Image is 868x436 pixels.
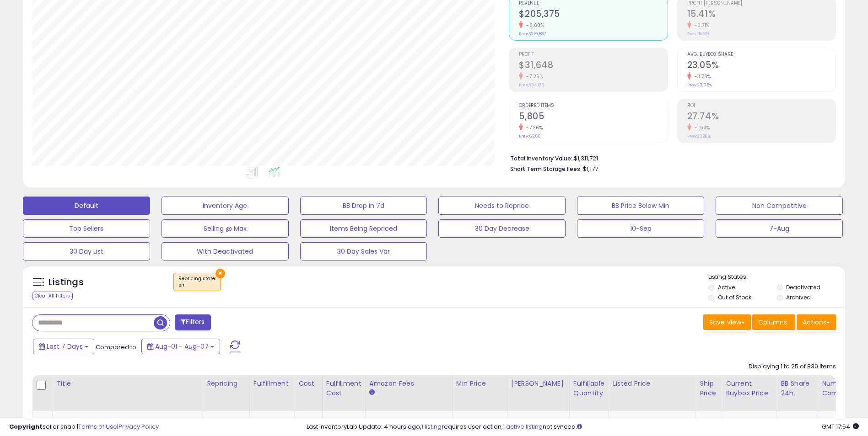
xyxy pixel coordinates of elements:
[369,388,375,397] small: Amazon Fees.
[300,197,427,215] button: BB Drop in 7d
[178,275,216,289] span: Repricing state :
[307,423,859,431] div: Last InventoryLab Update: 4 hours ago, requires user action, not synced.
[510,154,572,162] b: Total Inventory Value:
[326,379,361,398] div: Fulfillment Cost
[718,283,735,291] label: Active
[510,165,582,173] b: Short Term Storage Fees:
[141,339,220,354] button: Aug-01 - Aug-07
[519,9,667,21] h2: $205,375
[749,362,836,371] div: Displaying 1 to 25 of 830 items
[56,379,199,388] div: Title
[523,73,543,80] small: -7.26%
[577,219,704,238] button: 10-Sep
[519,82,544,88] small: Prev: $34,126
[216,269,225,278] button: ×
[162,197,289,215] button: Inventory Age
[300,242,427,261] button: 30 Day Sales Var
[511,379,566,388] div: [PERSON_NAME]
[300,219,427,238] button: Items Being Repriced
[9,422,43,431] strong: Copyright
[438,197,566,215] button: Needs to Reprice
[822,422,859,431] span: 2025-08-15 17:54 GMT
[298,379,318,388] div: Cost
[33,339,94,354] button: Last 7 Days
[822,379,855,398] div: Num of Comp.
[613,379,692,388] div: Listed Price
[9,423,159,431] div: seller snap | |
[716,219,843,238] button: 7-Aug
[687,103,836,108] span: ROI
[758,318,787,327] span: Columns
[786,283,820,291] label: Deactivated
[752,314,795,330] button: Columns
[162,242,289,261] button: With Deactivated
[253,379,291,388] div: Fulfillment
[49,276,84,289] h5: Listings
[687,52,836,57] span: Avg. Buybox Share
[519,60,667,72] h2: $31,648
[178,282,216,288] div: on
[687,133,711,139] small: Prev: 28.20%
[519,133,540,139] small: Prev: 6,266
[691,73,711,80] small: -3.76%
[47,342,83,351] span: Last 7 Days
[119,422,159,431] a: Privacy Policy
[691,22,710,29] small: -0.71%
[456,379,503,388] div: Min Price
[687,82,712,88] small: Prev: 23.95%
[583,165,598,173] span: $1,177
[726,379,773,398] div: Current Buybox Price
[438,219,566,238] button: 30 Day Decrease
[503,422,543,431] a: 1 active listing
[687,1,836,6] span: Profit [PERSON_NAME]
[716,197,843,215] button: Non Competitive
[700,379,718,398] div: Ship Price
[155,342,209,351] span: Aug-01 - Aug-07
[691,124,710,131] small: -1.63%
[523,22,544,29] small: -6.60%
[23,242,150,261] button: 30 Day List
[519,31,546,37] small: Prev: $219,887
[23,219,150,238] button: Top Sellers
[519,103,667,108] span: Ordered Items
[519,52,667,57] span: Profit
[687,60,836,72] h2: 23.05%
[781,379,814,398] div: BB Share 24h.
[78,422,117,431] a: Terms of Use
[573,379,605,398] div: Fulfillable Quantity
[786,293,811,301] label: Archived
[369,379,448,388] div: Amazon Fees
[687,111,836,123] h2: 27.74%
[519,111,667,123] h2: 5,805
[162,219,289,238] button: Selling @ Max
[708,273,845,282] p: Listing States:
[577,197,704,215] button: BB Price Below Min
[421,422,442,431] a: 1 listing
[687,9,836,21] h2: 15.41%
[718,293,751,301] label: Out of Stock
[175,314,210,330] button: Filters
[23,197,150,215] button: Default
[703,314,751,330] button: Save View
[96,343,138,351] span: Compared to:
[510,152,829,163] li: $1,311,721
[32,292,73,300] div: Clear All Filters
[687,31,710,37] small: Prev: 15.52%
[523,124,543,131] small: -7.36%
[207,379,246,388] div: Repricing
[797,314,836,330] button: Actions
[519,1,667,6] span: Revenue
